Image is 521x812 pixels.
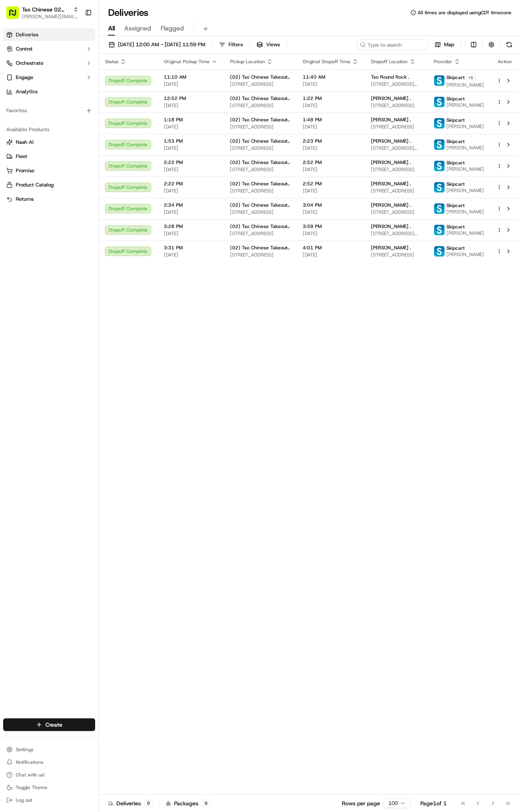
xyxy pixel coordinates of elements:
[6,196,92,203] a: Returns
[504,39,515,50] button: Refresh
[164,95,217,102] span: 12:52 PM
[6,181,92,188] a: Product Catalog
[230,230,290,237] span: [STREET_ADDRESS]
[230,159,290,166] span: (02) Tso Chinese Takeout & Delivery [GEOGRAPHIC_DATA]
[431,39,458,50] button: Map
[371,138,411,144] span: [PERSON_NAME] .
[164,74,217,80] span: 11:10 AM
[22,6,70,13] button: Tso Chinese 02 Arbor
[371,202,411,208] span: [PERSON_NAME] .
[434,97,444,107] img: profile_skipcart_partner.png
[303,74,358,80] span: 11:40 AM
[303,245,358,251] span: 4:01 PM
[16,196,34,203] span: Returns
[303,230,358,237] span: [DATE]
[303,223,358,230] span: 3:58 PM
[446,209,484,215] span: [PERSON_NAME]
[6,139,92,146] a: Nash AI
[371,95,411,102] span: [PERSON_NAME] .
[230,117,290,123] span: (02) Tso Chinese Takeout & Delivery [GEOGRAPHIC_DATA]
[164,117,217,123] span: 1:18 PM
[3,718,95,731] button: Create
[164,188,217,194] span: [DATE]
[230,188,290,194] span: [STREET_ADDRESS]
[3,3,82,22] button: Tso Chinese 02 Arbor[PERSON_NAME][EMAIL_ADDRESS][DOMAIN_NAME]
[3,769,95,780] button: Chat with us!
[164,102,217,109] span: [DATE]
[16,181,54,188] span: Product Catalog
[3,123,95,136] div: Available Products
[371,252,421,258] span: [STREET_ADDRESS]
[371,124,421,130] span: [STREET_ADDRESS]
[230,102,290,109] span: [STREET_ADDRESS]
[230,252,290,258] span: [STREET_ADDRESS]
[164,159,217,166] span: 2:22 PM
[3,744,95,755] button: Settings
[108,6,148,19] h1: Deliveries
[164,138,217,144] span: 1:53 PM
[446,160,465,166] span: Skipcart
[164,181,217,187] span: 2:22 PM
[164,252,217,258] span: [DATE]
[434,75,444,86] img: profile_skipcart_partner.png
[303,95,358,102] span: 1:22 PM
[22,13,79,20] button: [PERSON_NAME][EMAIL_ADDRESS][DOMAIN_NAME]
[230,181,290,187] span: (02) Tso Chinese Takeout & Delivery [GEOGRAPHIC_DATA]
[45,721,62,729] span: Create
[229,41,243,48] span: Filters
[303,138,358,144] span: 2:23 PM
[446,230,484,236] span: [PERSON_NAME]
[3,136,95,149] button: Nash AI
[230,223,290,230] span: (02) Tso Chinese Takeout & Delivery [GEOGRAPHIC_DATA]
[230,81,290,87] span: [STREET_ADDRESS]
[371,166,421,173] span: [STREET_ADDRESS]
[303,252,358,258] span: [DATE]
[16,88,37,95] span: Analytics
[230,202,290,208] span: (02) Tso Chinese Takeout & Delivery [GEOGRAPHIC_DATA]
[108,24,115,33] span: All
[434,161,444,171] img: profile_skipcart_partner.png
[230,166,290,173] span: [STREET_ADDRESS]
[3,164,95,177] button: Promise
[164,202,217,208] span: 2:34 PM
[446,245,465,251] span: Skipcart
[164,124,217,130] span: [DATE]
[164,81,217,87] span: [DATE]
[371,181,411,187] span: [PERSON_NAME] .
[434,58,452,65] span: Provider
[105,39,209,50] button: [DATE] 12:00 AM - [DATE] 11:59 PM
[371,245,411,251] span: [PERSON_NAME] .
[3,193,95,205] button: Returns
[303,181,358,187] span: 2:52 PM
[3,57,95,70] button: Orchestrate
[3,757,95,768] button: Notifications
[342,799,380,807] p: Rows per page
[446,96,465,102] span: Skipcart
[16,74,33,81] span: Engage
[16,759,43,765] span: Notifications
[202,800,210,807] div: 9
[418,9,512,16] span: All times are displayed using CDT timezone
[16,167,34,174] span: Promise
[230,58,265,65] span: Pickup Location
[497,58,513,65] div: Action
[164,209,217,215] span: [DATE]
[371,74,409,80] span: Tso Round Rock .
[16,153,27,160] span: Fleet
[16,746,34,753] span: Settings
[303,202,358,208] span: 3:04 PM
[303,159,358,166] span: 2:52 PM
[446,102,484,108] span: [PERSON_NAME]
[303,124,358,130] span: [DATE]
[446,251,484,258] span: [PERSON_NAME]
[371,145,421,151] span: [STREET_ADDRESS][PERSON_NAME]
[303,145,358,151] span: [DATE]
[446,74,465,81] span: Skipcart
[466,73,475,82] button: +1
[230,145,290,151] span: [STREET_ADDRESS]
[253,39,283,50] button: Views
[16,31,38,38] span: Deliveries
[303,166,358,173] span: [DATE]
[371,209,421,215] span: [STREET_ADDRESS]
